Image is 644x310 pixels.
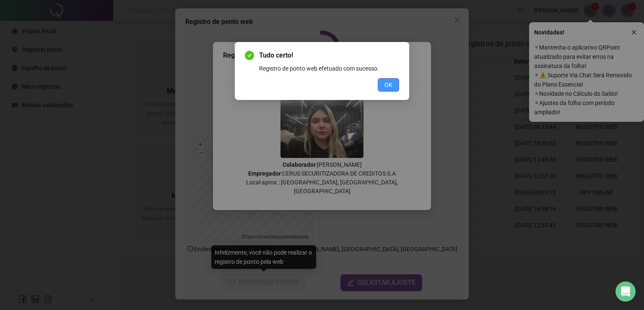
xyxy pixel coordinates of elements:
[259,64,399,73] div: Registro de ponto web efetuado com sucesso.
[378,78,399,92] button: OK
[245,51,254,60] span: check-circle
[384,80,392,89] span: OK
[615,281,636,302] div: Open Intercom Messenger
[259,50,399,60] span: Tudo certo!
